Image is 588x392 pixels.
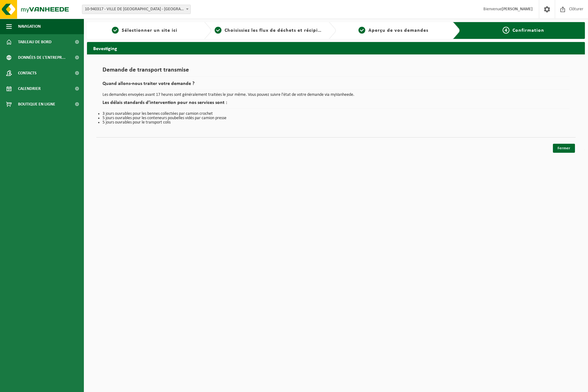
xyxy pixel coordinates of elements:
[103,120,569,125] li: 5 jours ouvrables pour le transport colis
[90,27,199,34] a: 1Sélectionner un site ici
[103,100,569,109] h2: Les délais standards d’intervention pour nos services sont :
[87,42,585,54] h2: Bevestiging
[18,34,52,50] span: Tableau de bord
[82,5,190,14] span: 10-940317 - VILLE DE CHINY - JAMOIGNE
[103,67,569,77] h1: Demande de transport transmise
[103,81,569,90] h2: Quand allons-nous traiter votre demande ?
[339,27,448,34] a: 3Aperçu de vos demandes
[82,5,191,14] span: 10-940317 - VILLE DE CHINY - JAMOIGNE
[553,144,575,153] a: Fermer
[513,28,544,33] span: Confirmation
[122,28,177,33] span: Sélectionner un site ici
[503,27,509,34] span: 4
[18,96,55,112] span: Boutique en ligne
[215,27,324,34] a: 2Choisissiez les flux de déchets et récipients
[368,28,428,33] span: Aperçu de vos demandes
[215,27,221,34] span: 2
[225,28,328,33] span: Choisissiez les flux de déchets et récipients
[103,116,569,120] li: 5 jours ouvrables pour les conteneurs poubelles vidés par camion presse
[18,50,66,65] span: Données de l'entrepr...
[103,112,569,116] li: 3 jours ouvrables pour les bennes collectées par camion crochet
[358,27,365,34] span: 3
[502,7,533,12] strong: [PERSON_NAME]
[18,65,37,81] span: Contacts
[18,81,41,96] span: Calendrier
[103,93,569,97] p: Les demandes envoyées avant 17 heures sont généralement traitées le jour même. Vous pouvez suivre...
[18,19,41,34] span: Navigation
[112,27,119,34] span: 1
